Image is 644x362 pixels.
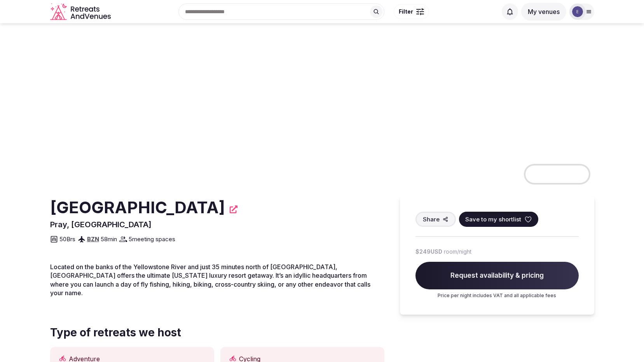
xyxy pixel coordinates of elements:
[50,220,152,229] span: Pray, [GEOGRAPHIC_DATA]
[444,248,471,256] span: room/night
[50,3,112,21] svg: Retreats and Venues company logo
[400,112,496,188] img: Venue gallery photo
[50,325,181,340] span: Type of retreats we host
[50,196,225,219] h2: [GEOGRAPHIC_DATA]
[59,235,75,243] span: 50 Brs
[101,235,117,243] span: 58 min
[521,3,566,21] button: My venues
[415,292,579,299] p: Price per night includes VAT and all applicable fees
[572,6,583,17] img: elimesand
[459,212,538,227] button: Save to my shortlist
[50,3,112,21] a: Visit the homepage
[415,262,579,290] span: Request availability & pricing
[87,235,99,243] a: BZN
[465,215,521,223] span: Save to my shortlist
[399,8,413,16] span: Filter
[524,164,590,184] button: View all photos
[415,248,442,256] span: $249 USD
[415,212,456,227] button: Share
[499,112,594,188] img: Venue gallery photo
[423,215,440,223] span: Share
[394,4,429,19] button: Filter
[129,235,175,243] span: 5 meeting spaces
[50,263,370,297] span: Located on the banks of the Yellowstone River and just 35 minutes north of [GEOGRAPHIC_DATA], [GE...
[521,8,566,16] a: My venues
